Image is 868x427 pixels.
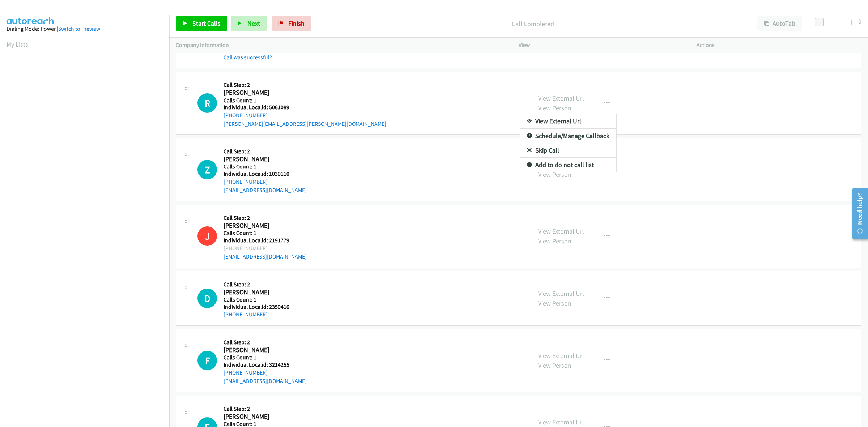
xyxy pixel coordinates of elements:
[197,351,217,370] div: The call is yet to be attempted
[520,114,616,128] a: View External Url
[520,143,616,158] a: Skip Call
[197,160,217,179] h1: Z
[197,289,217,308] h1: D
[7,25,163,33] div: Dialing Mode: Power |
[197,289,217,308] div: The call is yet to be attempted
[520,158,616,172] a: Add to do not call list
[7,56,169,399] iframe: Dialpad
[520,129,616,143] a: Schedule/Manage Callback
[58,25,100,32] a: Switch to Preview
[847,185,868,242] iframe: Resource Center
[7,40,28,48] a: My Lists
[197,226,217,246] div: This number is on the do not call list
[197,351,217,370] h1: F
[197,226,217,246] h1: J
[197,160,217,179] div: The call is yet to be attempted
